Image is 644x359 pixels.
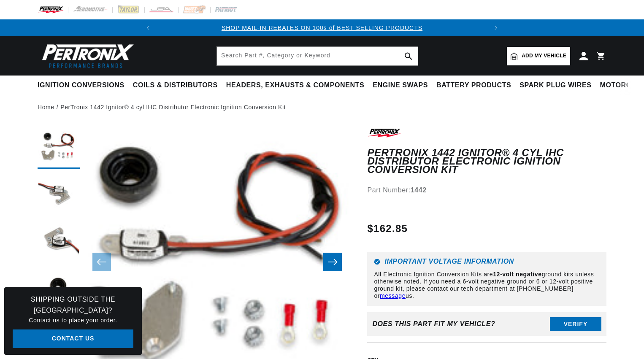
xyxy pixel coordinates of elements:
[217,47,418,65] input: Search Part #, Category or Keyword
[13,316,133,325] p: Contact us to place your order.
[222,24,422,31] a: SHOP MAIL-IN REBATES ON 100s of BEST SELLING PRODUCTS
[374,259,600,265] h6: Important Voltage Information
[367,148,606,174] h1: PerTronix 1442 Ignitor® 4 cyl IHC Distributor Electronic Ignition Conversion Kit
[13,329,133,348] a: Contact Us
[16,19,628,36] slideshow-component: Translation missing: en.sections.announcements.announcement_bar
[493,271,541,278] strong: 12-volt negative
[515,76,595,95] summary: Spark Plug Wires
[380,292,406,299] a: message
[157,23,488,32] div: 1 of 2
[140,19,157,36] button: Translation missing: en.sections.announcements.previous_announcement
[507,47,570,65] a: Add my vehicle
[38,41,135,70] img: Pertronix
[92,253,111,271] button: Slide left
[38,266,80,308] button: Load image 4 in gallery view
[367,221,408,236] span: $162.85
[13,294,133,316] h3: Shipping Outside the [GEOGRAPHIC_DATA]?
[487,19,504,36] button: Translation missing: en.sections.announcements.next_announcement
[38,103,606,112] nav: breadcrumbs
[550,317,601,331] button: Verify
[38,127,80,169] button: Load image 1 in gallery view
[368,76,432,95] summary: Engine Swaps
[432,76,515,95] summary: Battery Products
[226,81,364,90] span: Headers, Exhausts & Components
[367,185,606,196] div: Part Number:
[38,103,54,112] a: Home
[38,81,124,90] span: Ignition Conversions
[129,76,222,95] summary: Coils & Distributors
[38,76,129,95] summary: Ignition Conversions
[38,220,80,262] button: Load image 3 in gallery view
[372,320,495,328] div: Does This part fit My vehicle?
[436,81,511,90] span: Battery Products
[38,173,80,216] button: Load image 2 in gallery view
[323,253,342,271] button: Slide right
[374,271,600,299] p: All Electronic Ignition Conversion Kits are ground kits unless otherwise noted. If you need a 6-v...
[133,81,218,90] span: Coils & Distributors
[520,81,591,90] span: Spark Plug Wires
[411,186,427,194] strong: 1442
[157,23,488,32] div: Announcement
[60,103,286,112] a: PerTronix 1442 Ignitor® 4 cyl IHC Distributor Electronic Ignition Conversion Kit
[373,81,428,90] span: Engine Swaps
[522,52,566,60] span: Add my vehicle
[222,76,368,95] summary: Headers, Exhausts & Components
[399,47,418,65] button: search button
